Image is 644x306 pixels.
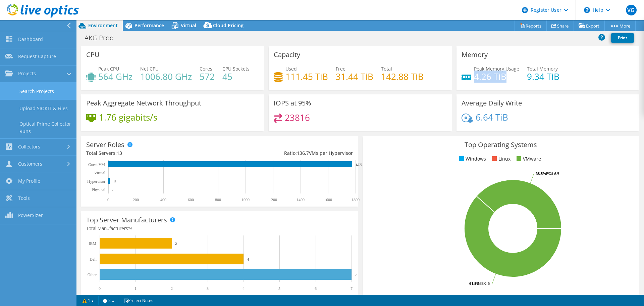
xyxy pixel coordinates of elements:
[536,171,546,176] tspan: 38.5%
[336,65,345,72] span: Free
[324,198,332,202] text: 1600
[135,22,164,29] span: Performance
[222,65,250,72] span: CPU Sockets
[546,20,574,31] a: Share
[86,149,219,157] div: Total Servers:
[285,114,310,121] h4: 23816
[241,198,250,202] text: 1000
[78,296,99,305] a: 1
[112,188,113,191] text: 0
[90,257,97,262] text: Dell
[171,286,173,291] text: 2
[546,171,559,176] tspan: ESXi 6.5
[527,73,559,80] h4: 9.34 TiB
[160,198,166,202] text: 400
[88,162,105,167] text: Guest VM
[574,20,605,31] a: Export
[285,73,328,80] h4: 111.45 TiB
[200,73,215,80] h4: 572
[278,286,280,291] text: 5
[213,22,244,29] span: Cloud Pricing
[140,73,192,80] h4: 1006.80 GHz
[181,22,196,29] span: Virtual
[82,34,124,42] h1: AKG Prod
[584,7,590,13] svg: \n
[604,20,636,31] a: More
[98,65,119,72] span: Peak CPU
[474,65,519,72] span: Peak Memory Usage
[315,286,317,291] text: 6
[490,155,511,163] li: Linux
[368,141,634,148] h3: Top Operating Systems
[285,65,297,72] span: Used
[336,73,373,80] h4: 31.44 TiB
[133,198,139,202] text: 200
[92,187,105,192] text: Physical
[355,273,357,277] text: 7
[200,65,212,72] span: Cores
[469,281,480,286] tspan: 61.5%
[135,286,137,291] text: 1
[113,180,117,183] text: 13
[515,155,541,163] li: VMware
[458,155,486,163] li: Windows
[88,272,97,277] text: Other
[247,257,249,261] text: 4
[86,141,124,148] h3: Server Roles
[474,73,519,80] h4: 4.26 TiB
[117,150,122,156] span: 13
[87,179,105,184] text: Hypervisor
[352,198,360,202] text: 1800
[356,163,363,166] text: 1,777
[88,22,118,29] span: Environment
[381,73,424,80] h4: 142.88 TiB
[86,225,353,232] h4: Total Manufacturers:
[86,99,201,107] h3: Peak Aggregate Network Throughput
[243,286,245,291] text: 4
[297,150,309,156] span: 136.7
[626,5,637,15] span: VG
[112,171,113,175] text: 0
[274,51,300,58] h3: Capacity
[94,171,106,175] text: Virtual
[480,281,490,286] tspan: ESXi 6
[476,114,508,121] h4: 6.64 TiB
[107,198,109,202] text: 0
[381,65,392,72] span: Total
[351,286,353,291] text: 7
[86,216,167,224] h3: Top Server Manufacturers
[515,20,547,31] a: Reports
[297,198,305,202] text: 1400
[222,73,250,80] h4: 45
[140,65,159,72] span: Net CPU
[86,51,100,58] h3: CPU
[119,296,158,305] a: Project Notes
[527,65,558,72] span: Total Memory
[89,241,96,246] text: IBM
[98,73,132,80] h4: 564 GHz
[462,99,522,107] h3: Average Daily Write
[99,114,157,121] h4: 1.76 gigabits/s
[175,242,177,246] text: 2
[99,286,101,291] text: 0
[129,225,132,231] span: 9
[462,51,488,58] h3: Memory
[219,149,353,157] div: Ratio: VMs per Hypervisor
[215,198,221,202] text: 800
[98,296,119,305] a: 2
[188,198,194,202] text: 600
[269,198,277,202] text: 1200
[611,33,634,43] a: Print
[274,99,311,107] h3: IOPS at 95%
[207,286,209,291] text: 3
